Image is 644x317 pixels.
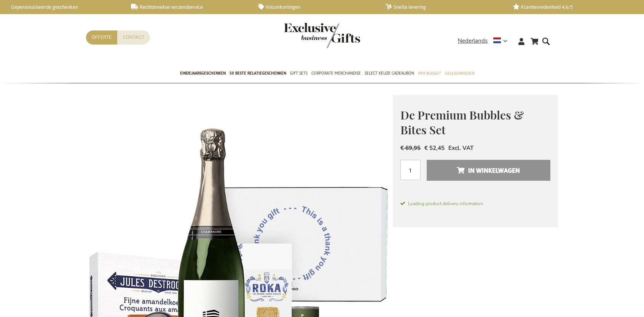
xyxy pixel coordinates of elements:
[311,64,361,83] a: Corporate Merchandise
[365,69,414,77] span: Select Keuze Cadeaubon
[365,64,414,83] a: Select Keuze Cadeaubon
[386,4,501,10] a: Snelle levering
[230,69,286,77] span: 50 beste relatiegeschenken
[180,69,226,77] span: Eindejaarsgeschenken
[4,4,119,10] a: Gepersonaliseerde geschenken
[117,30,150,45] a: Contact
[131,4,246,10] a: Rechtstreekse verzendservice
[284,23,322,48] a: store logo
[284,23,360,48] img: Exclusive Business gifts logo
[418,64,441,83] a: Per Budget
[180,64,226,83] a: Eindejaarsgeschenken
[400,107,524,137] span: De Premium Bubbles & Bites Set
[513,4,628,10] a: Klanttevredenheid 4,6/5
[458,37,488,45] span: Nederlands
[290,69,308,77] span: Gift Sets
[230,64,286,83] a: 50 beste relatiegeschenken
[86,30,117,45] a: Offerte
[424,144,445,152] span: € 52,45
[400,144,421,152] span: € 69,95
[400,200,550,207] span: Loading product delivery information.
[445,69,474,77] span: Gelegenheden
[258,4,373,10] a: Volumkortingen
[445,64,474,83] a: Gelegenheden
[311,69,361,77] span: Corporate Merchandise
[418,69,441,77] span: Per Budget
[290,64,308,83] a: Gift Sets
[400,160,421,180] input: Aantal
[448,144,473,152] span: Excl. VAT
